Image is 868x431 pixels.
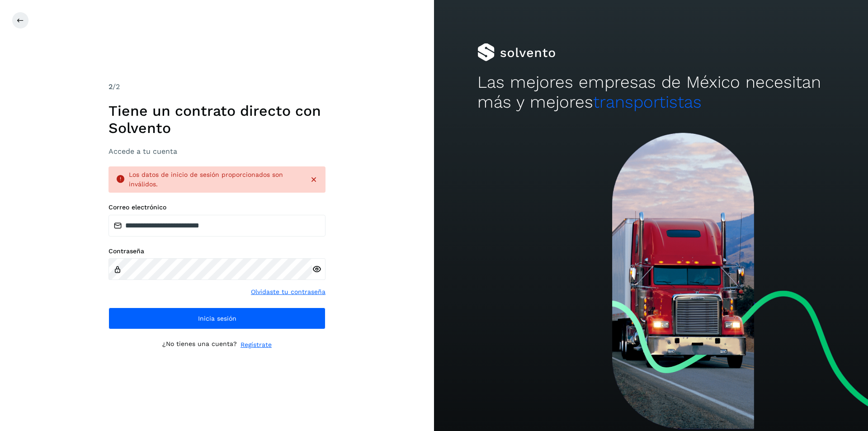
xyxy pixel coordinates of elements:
[108,308,325,329] button: Inicia sesión
[162,340,237,350] p: ¿No tienes una cuenta?
[108,147,325,156] h3: Accede a tu cuenta
[198,315,236,322] span: Inicia sesión
[108,102,325,137] h1: Tiene un contrato directo con Solvento
[129,170,302,189] div: Los datos de inicio de sesión proporcionados son inválidos.
[108,82,113,91] span: 2
[108,204,325,211] label: Correo electrónico
[241,340,272,350] a: Regístrate
[477,72,825,113] h2: Las mejores empresas de México necesitan más y mejores
[251,287,325,297] a: Olvidaste tu contraseña
[593,92,702,112] span: transportistas
[108,247,325,255] label: Contraseña
[108,81,325,92] div: /2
